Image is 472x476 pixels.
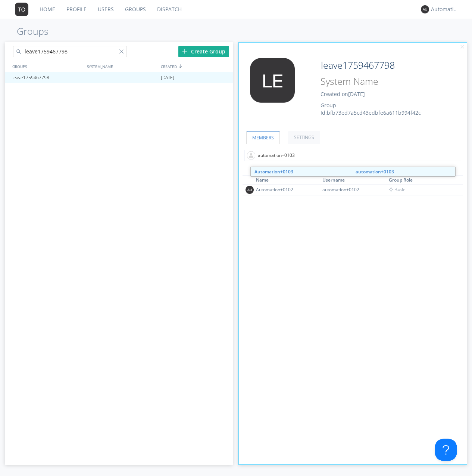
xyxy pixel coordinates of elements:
input: Type name of user to add to group [244,150,461,161]
div: CREATED [159,61,234,72]
div: leave1759467798 [10,72,84,83]
a: MEMBERS [246,131,280,144]
strong: Automation+0103 [254,169,293,175]
span: [DATE] [348,90,365,98]
div: Automation+0102 [256,186,312,193]
span: Group Id: bfb73ed7a5cd43edbfe6a611b994f42c [321,102,421,116]
input: Search groups [13,46,127,57]
img: cancel.svg [460,44,465,50]
input: System Name [318,74,438,89]
a: leave1759467798[DATE] [5,72,233,83]
div: MEMBERS [243,167,463,176]
div: GROUPS [10,61,83,72]
span: Basic [389,186,405,193]
img: 373638.png [246,186,254,194]
div: Automation+0004 [431,6,459,13]
th: Toggle SortBy [388,176,454,185]
input: Group Name [318,58,438,73]
div: SYSTEM_NAME [85,61,159,72]
img: 373638.png [244,58,300,103]
span: [DATE] [161,72,174,83]
span: Created on [321,90,365,98]
th: Toggle SortBy [321,176,388,185]
strong: automation+0103 [356,169,394,175]
a: SETTINGS [288,131,320,144]
img: 373638.png [421,5,429,13]
div: Create Group [178,46,229,57]
iframe: Toggle Customer Support [435,439,457,461]
th: Toggle SortBy [255,176,321,185]
img: 373638.png [15,3,28,16]
img: plus.svg [182,49,187,54]
div: automation+0102 [322,186,378,193]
